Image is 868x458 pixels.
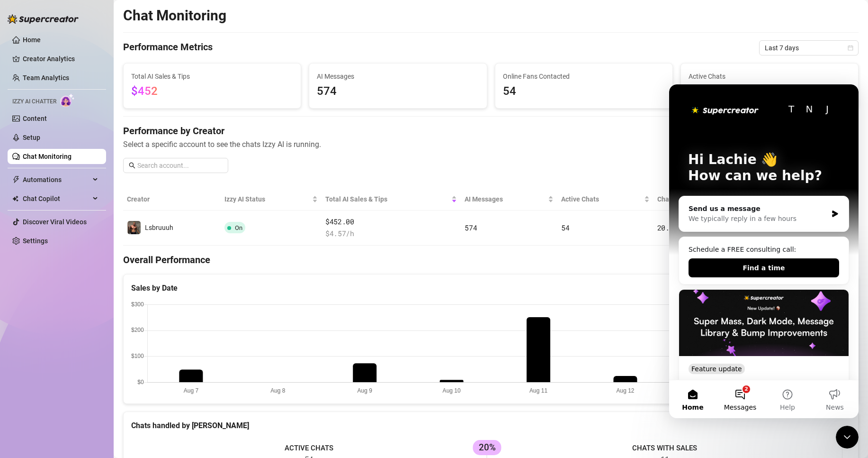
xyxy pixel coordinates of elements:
[503,71,665,82] span: Online Fans Contacted
[561,223,569,232] span: 54
[129,162,135,169] span: search
[657,223,682,232] span: 20.37 %
[123,7,226,25] h2: Chat Monitoring
[131,420,850,431] div: Chats handled by [PERSON_NAME]
[23,237,48,245] a: Settings
[47,296,95,334] button: Messages
[689,82,850,101] span: 54
[12,97,56,106] span: Izzy AI Chatter
[23,153,72,160] a: Chat Monitoring
[653,188,785,211] th: Chat Conversion Rate
[131,84,158,98] span: $452
[221,188,322,211] th: Izzy AI Status
[765,41,853,55] span: Last 7 days
[23,36,41,44] a: Home
[689,71,850,82] span: Active Chats
[23,51,98,66] a: Creator Analytics
[848,45,853,51] span: calendar
[123,253,859,266] h4: Overall Performance
[60,93,75,107] img: AI Chatter
[23,74,69,82] a: Team Analytics
[12,195,18,202] img: Chat Copilot
[325,216,457,228] span: $452.00
[322,188,461,211] th: Total AI Sales & Tips
[23,218,87,226] a: Discover Viral Videos
[137,160,223,171] input: Search account...
[235,224,242,231] span: On
[325,194,449,204] span: Total AI Sales & Tips
[23,191,90,206] span: Chat Copilot
[325,228,457,239] span: $ 4.57 /h
[23,115,47,122] a: Content
[461,188,557,211] th: AI Messages
[19,279,76,290] div: Feature update
[123,188,221,211] th: Creator
[317,71,479,82] span: AI Messages
[157,320,175,326] span: News
[317,82,479,101] span: 574
[557,188,653,211] th: Active Chats
[111,320,126,326] span: Help
[10,205,179,272] img: Super Mass, Dark Mode, Message Library & Bump Improvements
[127,221,141,234] img: Lsbruuuh
[561,194,642,204] span: Active Chats
[55,320,88,326] span: Messages
[23,134,40,141] a: Setup
[8,14,79,24] img: logo-BBDzfeDw.svg
[123,40,213,55] h4: Performance Metrics
[13,320,34,326] span: Home
[123,124,859,137] h4: Performance by Creator
[142,296,189,334] button: News
[465,194,546,204] span: AI Messages
[131,282,850,294] div: Sales by Date
[836,426,859,449] iframe: Intercom live chat
[23,172,90,187] span: Automations
[465,223,477,232] span: 574
[131,71,293,82] span: Total AI Sales & Tips
[12,176,20,183] span: thunderbolt
[123,138,859,150] span: Select a specific account to see the chats Izzy AI is running.
[145,224,173,231] span: Lsbruuuh
[503,82,665,101] span: 54
[9,205,180,335] div: Super Mass, Dark Mode, Message Library & Bump ImprovementsFeature update
[95,296,142,334] button: Help
[224,194,310,204] span: Izzy AI Status
[669,84,859,418] iframe: Intercom live chat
